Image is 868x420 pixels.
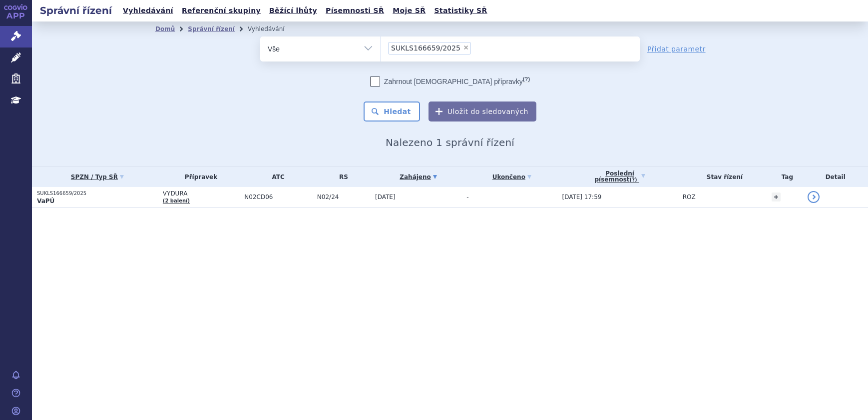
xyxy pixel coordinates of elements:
[32,3,120,17] h2: Správní řízení
[391,44,460,51] span: SUKLS166659/2025
[163,190,239,197] span: VYDURA
[466,193,468,200] span: -
[37,170,158,184] a: SPZN / Typ SŘ
[463,44,469,50] span: ×
[683,193,696,200] span: ROZ
[523,76,530,82] abbr: (?)
[155,25,175,32] a: Domů
[188,25,235,32] a: Správní řízení
[390,4,429,17] a: Moje SŘ
[431,4,490,17] a: Statistiky SŘ
[239,166,312,187] th: ATC
[375,170,461,184] a: Zahájeno
[772,192,781,201] a: +
[808,191,820,203] a: detail
[647,44,706,54] a: Přidat parametr
[429,101,536,121] button: Uložit do sledovaných
[248,21,298,36] li: Vyhledávání
[562,166,677,187] a: Poslednípísemnost(?)
[179,4,264,17] a: Referenční skupiny
[767,166,803,187] th: Tag
[323,4,387,17] a: Písemnosti SŘ
[803,166,868,187] th: Detail
[386,136,514,148] span: Nalezeno 1 správní řízení
[370,76,530,86] label: Zahrnout [DEMOGRAPHIC_DATA] přípravky
[163,198,190,203] a: (2 balení)
[630,177,637,183] abbr: (?)
[312,166,370,187] th: RS
[375,193,396,200] span: [DATE]
[317,193,370,200] span: N02/24
[474,41,479,54] input: SUKLS166659/2025
[364,101,420,121] button: Hledat
[562,193,601,200] span: [DATE] 17:59
[244,193,312,200] span: N02CD06
[37,197,54,204] strong: VaPÚ
[120,4,176,17] a: Vyhledávání
[158,166,239,187] th: Přípravek
[266,4,320,17] a: Běžící lhůty
[466,170,557,184] a: Ukončeno
[678,166,767,187] th: Stav řízení
[37,190,158,197] p: SUKLS166659/2025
